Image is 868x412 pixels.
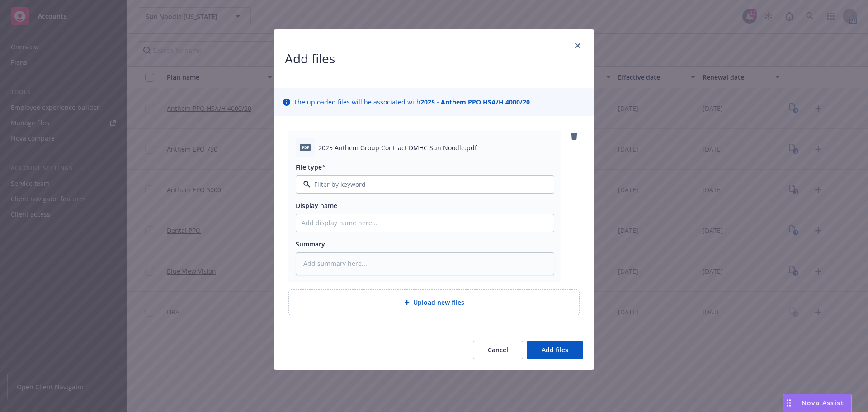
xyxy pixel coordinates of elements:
button: Add files [527,341,583,359]
span: The uploaded files will be associated with [294,97,530,107]
div: Upload new files [288,289,580,315]
span: 2025 Anthem Group Contract DMHC Sun Noodle.pdf [318,143,477,152]
button: Nova Assist [783,394,852,412]
span: Upload new files [413,298,464,307]
span: Nova Assist [802,399,844,407]
span: Summary [296,240,325,248]
a: close [572,40,583,51]
span: pdf [300,144,311,151]
a: remove [569,131,580,142]
button: Cancel [473,341,523,359]
div: Drag to move [783,394,794,412]
span: File type* [296,163,325,171]
span: Add files [542,346,568,354]
input: Filter by keyword [311,181,536,188]
input: Add display name here... [296,214,554,232]
h1: Add files [285,49,335,69]
strong: 2025 - Anthem PPO HSA/H 4000/20 [420,98,530,106]
span: Cancel [488,346,508,354]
